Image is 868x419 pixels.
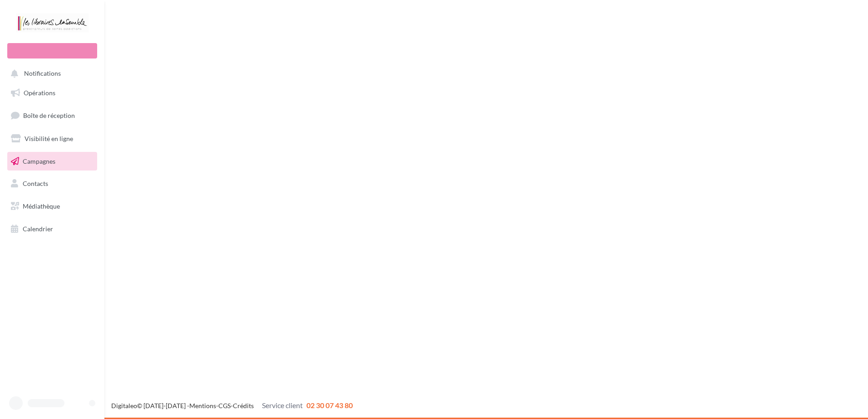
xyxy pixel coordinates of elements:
[23,112,75,119] span: Boîte de réception
[5,219,99,239] a: Calendrier
[23,225,53,233] span: Calendrier
[5,174,99,193] a: Contacts
[262,401,303,409] span: Service client
[5,106,99,125] a: Boîte de réception
[111,402,137,409] a: Digitaleo
[306,401,353,409] span: 02 30 07 43 80
[233,402,254,409] a: Crédits
[24,89,55,97] span: Opérations
[7,43,97,58] div: Nouvelle campagne
[23,180,48,187] span: Contacts
[218,402,231,409] a: CGS
[111,402,353,409] span: © [DATE]-[DATE] - - -
[23,157,55,165] span: Campagnes
[24,70,61,78] span: Notifications
[5,83,99,102] a: Opérations
[5,197,99,216] a: Médiathèque
[25,135,73,142] span: Visibilité en ligne
[5,129,99,148] a: Visibilité en ligne
[189,402,216,409] a: Mentions
[23,202,60,210] span: Médiathèque
[5,152,99,171] a: Campagnes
